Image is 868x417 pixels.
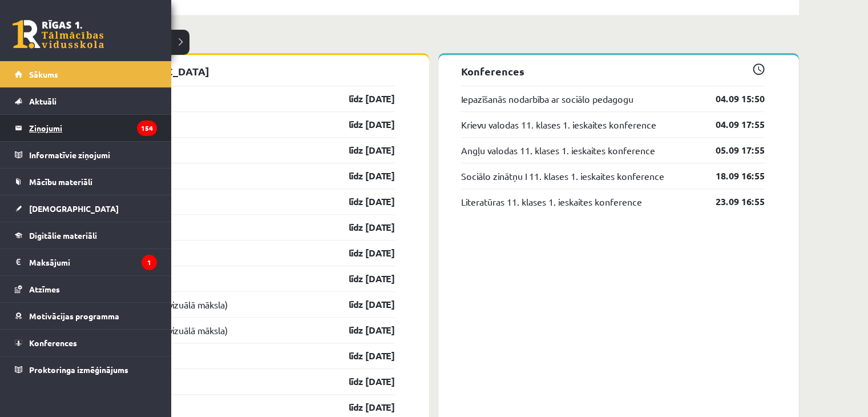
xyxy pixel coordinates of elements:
[15,303,157,329] a: Motivācijas programma
[15,61,157,87] a: Sākums
[461,195,642,209] a: Literatūras 11. klases 1. ieskaites konference
[29,69,58,79] span: Sākums
[329,195,395,209] a: līdz [DATE]
[15,88,157,114] a: Aktuāli
[15,142,157,168] a: Informatīvie ziņojumi
[699,143,765,157] a: 05.09 17:55
[15,249,157,275] a: Maksājumi1
[461,118,656,131] a: Krievu valodas 11. klases 1. ieskaites konference
[29,249,157,275] legend: Maksājumi
[329,323,395,337] a: līdz [DATE]
[329,220,395,234] a: līdz [DATE]
[29,203,119,214] span: [DEMOGRAPHIC_DATA]
[137,121,157,136] i: 154
[91,63,395,79] p: [DEMOGRAPHIC_DATA]
[329,143,395,157] a: līdz [DATE]
[15,356,157,383] a: Proktoringa izmēģinājums
[699,195,765,209] a: 23.09 16:55
[329,272,395,286] a: līdz [DATE]
[15,222,157,248] a: Digitālie materiāli
[29,96,56,106] span: Aktuāli
[13,20,104,49] a: Rīgas 1. Tālmācības vidusskola
[329,298,395,311] a: līdz [DATE]
[461,169,664,183] a: Sociālo zinātņu I 11. klases 1. ieskaites konference
[15,115,157,141] a: Ziņojumi154
[329,169,395,183] a: līdz [DATE]
[29,142,157,168] legend: Informatīvie ziņojumi
[461,143,655,157] a: Angļu valodas 11. klases 1. ieskaites konference
[29,284,60,294] span: Atzīmes
[699,169,765,183] a: 18.09 16:55
[329,118,395,131] a: līdz [DATE]
[73,33,794,48] p: Tuvākās aktivitātes
[15,195,157,222] a: [DEMOGRAPHIC_DATA]
[29,311,119,321] span: Motivācijas programma
[461,63,765,79] p: Konferences
[329,400,395,414] a: līdz [DATE]
[29,364,128,375] span: Proktoringa izmēģinājums
[15,169,157,195] a: Mācību materiāli
[461,92,633,106] a: Iepazīšanās nodarbība ar sociālo pedagogu
[699,92,765,106] a: 04.09 15:50
[329,375,395,388] a: līdz [DATE]
[15,276,157,302] a: Atzīmes
[29,177,92,187] span: Mācību materiāli
[329,92,395,106] a: līdz [DATE]
[142,255,157,270] i: 1
[329,349,395,363] a: līdz [DATE]
[29,115,157,141] legend: Ziņojumi
[699,118,765,131] a: 04.09 17:55
[29,230,97,240] span: Digitālie materiāli
[29,338,77,348] span: Konferences
[15,330,157,356] a: Konferences
[329,246,395,260] a: līdz [DATE]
